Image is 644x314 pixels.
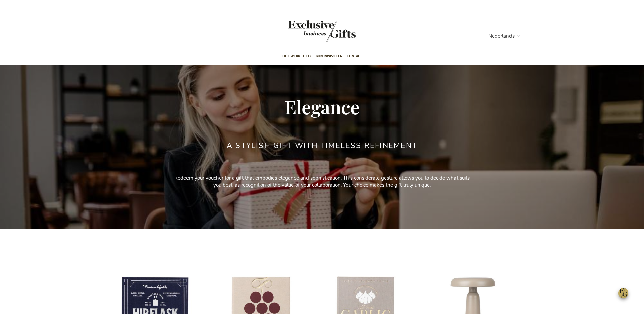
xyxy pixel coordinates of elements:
[285,94,360,119] span: Elegance
[227,142,417,150] h2: a stylish gift with timeless refinement
[347,48,362,64] span: Contact
[488,32,525,40] div: Nederlands
[171,174,473,189] p: Redeem your voucher for a gift that embodies elegance and sophistication. This considerate gestur...
[488,32,515,40] span: Nederlands
[282,48,311,64] span: Hoe werkt het?
[316,48,342,64] span: Bon inwisselen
